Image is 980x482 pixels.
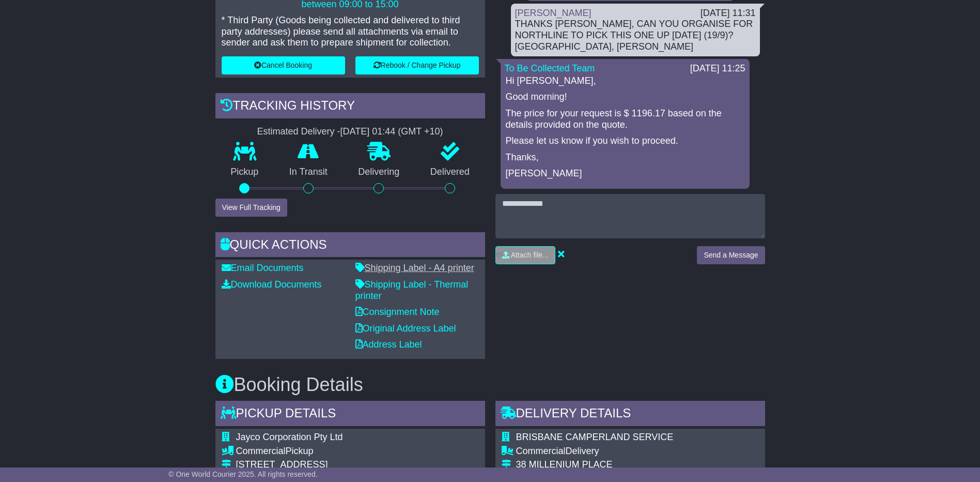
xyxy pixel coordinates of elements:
[506,92,744,103] p: Good morning!
[506,152,744,163] p: Thanks,
[516,459,674,471] div: 38 MILLENIUM PLACE
[355,323,456,334] a: Original Address Label
[355,56,479,74] button: Rebook / Change Pickup
[222,263,304,273] a: Email Documents
[355,279,469,301] a: Shipping Label - Thermal printer
[236,432,343,442] span: Jayco Corporation Pty Ltd
[274,167,343,178] p: In Transit
[236,446,286,456] span: Commercial
[506,76,744,87] p: Hi [PERSON_NAME],
[215,401,485,429] div: Pickup Details
[215,374,765,395] h3: Booking Details
[168,470,318,478] span: © One World Courier 2025. All rights reserved.
[516,432,674,442] span: BRISBANE CAMPERLAND SERVICE
[506,135,744,147] p: Please let us know if you wish to proceed.
[690,63,745,74] div: [DATE] 11:25
[222,15,479,49] p: * Third Party (Goods being collected and delivered to third party addresses) please send all atta...
[215,126,485,138] div: Estimated Delivery -
[505,63,595,73] a: To Be Collected Team
[222,279,322,290] a: Download Documents
[236,446,435,457] div: Pickup
[215,199,287,217] button: View Full Tracking
[515,19,756,52] div: THANKS [PERSON_NAME], CAN YOU ORGANISE FOR NORTHLINE TO PICK THIS ONE UP [DATE] (19/9)? [GEOGRAPH...
[701,8,756,19] div: [DATE] 11:31
[515,8,592,18] a: [PERSON_NAME]
[340,126,443,138] div: [DATE] 01:44 (GMT +10)
[516,446,566,456] span: Commercial
[355,263,474,273] a: Shipping Label - A4 printer
[355,307,440,317] a: Consignment Note
[516,446,674,457] div: Delivery
[215,93,485,121] div: Tracking history
[506,108,744,130] p: The price for your request is $ 1196.17 based on the details provided on the quote.
[355,339,422,350] a: Address Label
[236,459,435,471] div: [STREET_ADDRESS]
[697,246,765,264] button: Send a Message
[215,167,274,178] p: Pickup
[343,167,415,178] p: Delivering
[215,232,485,260] div: Quick Actions
[222,56,345,74] button: Cancel Booking
[415,167,485,178] p: Delivered
[495,401,765,429] div: Delivery Details
[506,168,744,179] p: [PERSON_NAME]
